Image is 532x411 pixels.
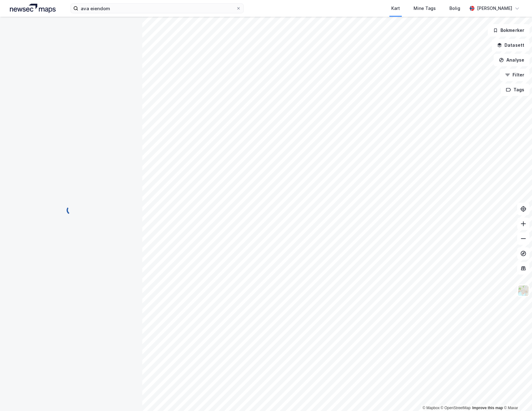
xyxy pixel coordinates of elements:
div: [PERSON_NAME] [477,5,512,12]
button: Analyse [494,54,530,66]
a: Improve this map [472,406,503,410]
button: Datasett [492,39,530,51]
div: Kart [391,5,400,12]
button: Filter [500,69,530,81]
button: Bokmerker [488,24,530,37]
img: logo.a4113a55bc3d86da70a041830d287a7e.svg [10,4,56,13]
img: Z [517,285,529,296]
input: Søk på adresse, matrikkel, gårdeiere, leietakere eller personer [78,4,236,13]
a: OpenStreetMap [441,406,471,410]
button: Tags [501,84,530,96]
div: Kontrollprogram for chat [501,381,532,411]
iframe: Chat Widget [501,381,532,411]
div: Bolig [449,5,460,12]
img: spinner.a6d8c91a73a9ac5275cf975e30b51cfb.svg [66,205,76,215]
div: Mine Tags [414,5,436,12]
a: Mapbox [423,406,440,410]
